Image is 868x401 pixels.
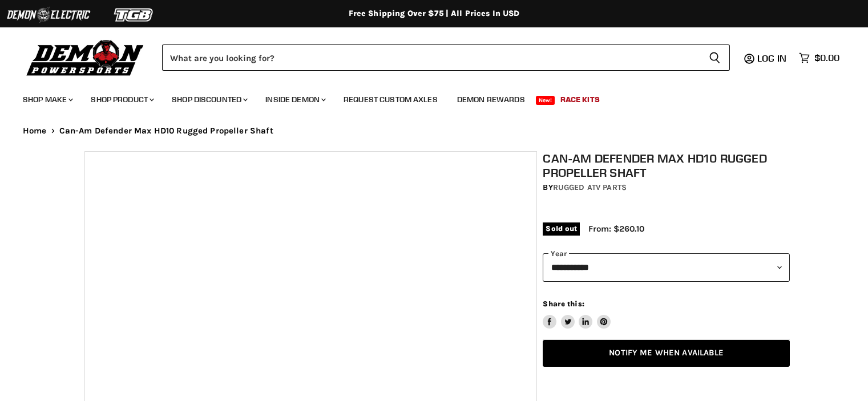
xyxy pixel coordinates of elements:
[163,88,255,111] a: Shop Discounted
[543,299,611,329] aside: Share this:
[543,181,789,194] div: by
[335,88,446,111] a: Request Custom Axles
[536,96,555,105] span: New!
[6,4,91,26] img: Demon Electric Logo 2
[23,126,47,136] a: Home
[543,151,789,180] h1: Can-Am Defender Max HD10 Rugged Propeller Shaft
[449,88,534,111] a: Demon Rewards
[588,224,644,234] span: From: $260.10
[552,88,608,111] a: Race Kits
[543,222,580,235] span: Sold out
[14,88,80,111] a: Shop Make
[752,53,793,63] a: Log in
[793,50,845,66] a: $0.00
[543,253,789,281] select: year
[257,88,333,111] a: Inside Demon
[553,183,627,192] a: Rugged ATV Parts
[757,52,786,64] span: Log in
[814,52,839,63] span: $0.00
[543,340,789,367] a: Notify Me When Available
[14,83,837,111] ul: Main menu
[162,44,730,71] form: Product
[91,4,177,26] img: TGB Logo 2
[543,299,584,308] span: Share this:
[700,44,730,71] button: Search
[82,88,161,111] a: Shop Product
[23,37,148,78] img: Demon Powersports
[162,44,700,71] input: Search
[59,126,273,136] span: Can-Am Defender Max HD10 Rugged Propeller Shaft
